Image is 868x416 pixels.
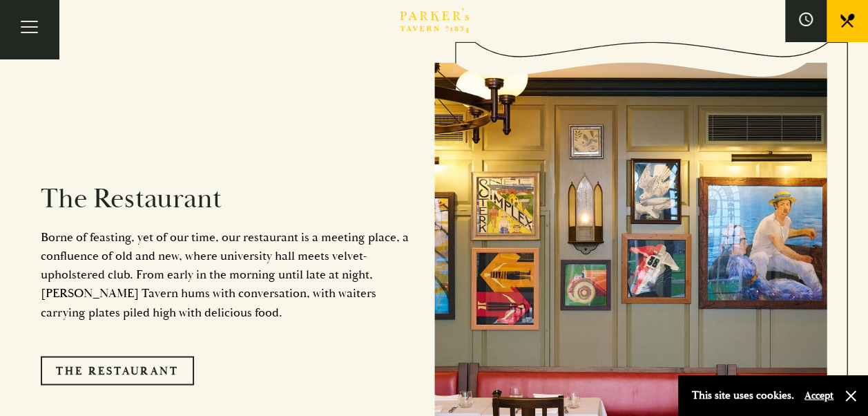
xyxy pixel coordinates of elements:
[804,389,833,402] button: Accept
[844,389,858,403] button: Close and accept
[41,356,194,385] a: The Restaurant
[692,386,794,406] p: This site uses cookies.
[41,182,414,216] h2: The Restaurant
[41,228,414,321] p: Borne of feasting, yet of our time, our restaurant is a meeting place, a confluence of old and ne...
